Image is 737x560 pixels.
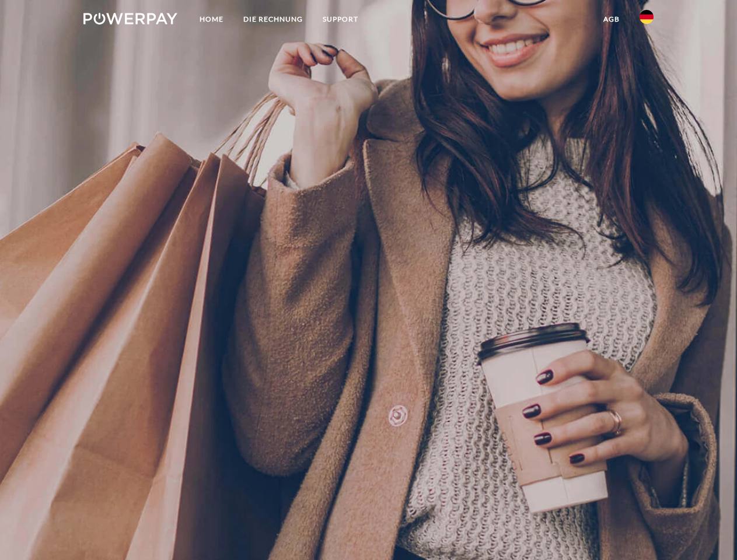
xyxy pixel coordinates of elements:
[190,9,233,30] a: Home
[593,9,630,30] a: agb
[233,9,313,30] a: DIE RECHNUNG
[313,9,368,30] a: SUPPORT
[83,13,177,24] img: logo-powerpay-white.svg
[640,10,654,24] img: de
